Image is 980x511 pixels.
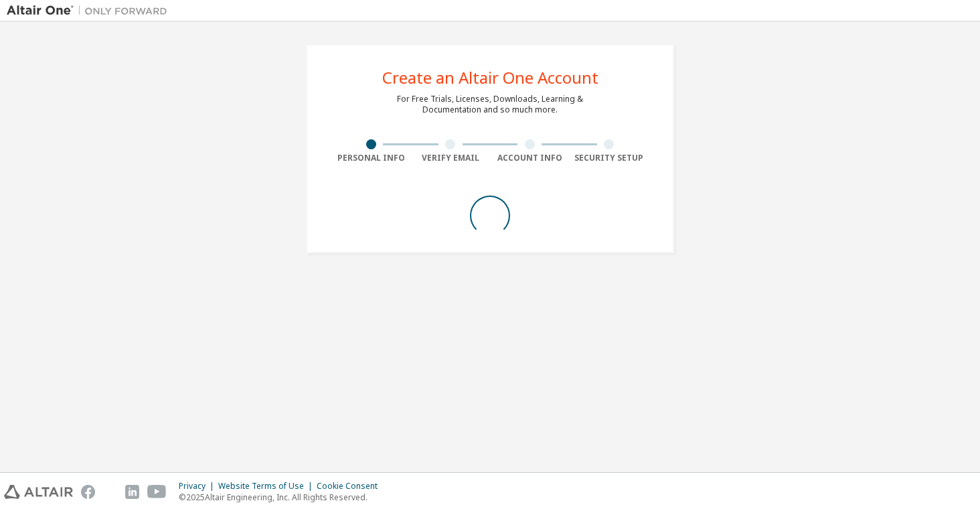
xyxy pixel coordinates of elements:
[179,481,218,492] div: Privacy
[147,485,167,499] img: youtube.svg
[397,94,583,115] div: For Free Trials, Licenses, Downloads, Learning & Documentation and so much more.
[81,485,95,499] img: facebook.svg
[125,485,139,499] img: linkedin.svg
[179,492,386,503] p: © 2025 Altair Engineering, Inc. All Rights Reserved.
[411,153,491,163] div: Verify Email
[218,481,317,492] div: Website Terms of Use
[331,153,411,163] div: Personal Info
[382,70,598,86] div: Create an Altair One Account
[490,153,570,163] div: Account Info
[7,4,174,17] img: Altair One
[570,153,649,163] div: Security Setup
[4,485,73,499] img: altair_logo.svg
[317,481,386,492] div: Cookie Consent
